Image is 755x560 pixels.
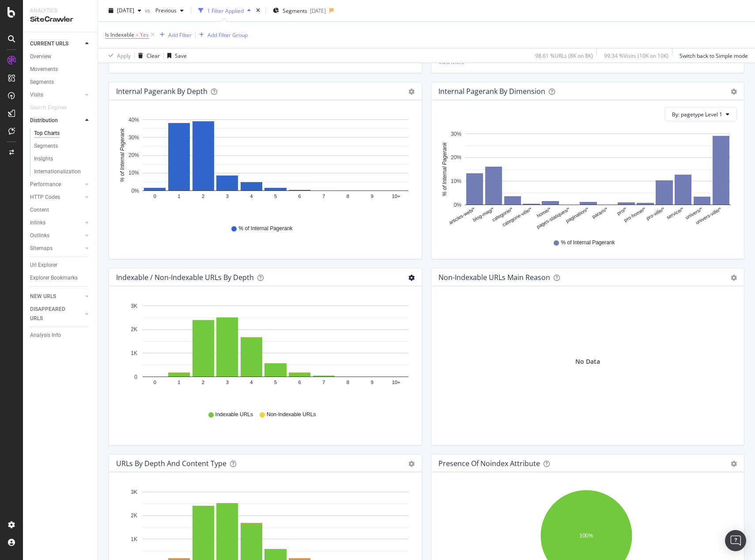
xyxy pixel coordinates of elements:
text: univers/* [684,206,704,220]
text: 2 [202,380,204,385]
text: 4 [250,380,253,385]
text: 0% [132,188,140,194]
div: Non-Indexable URLs Main Reason [438,273,550,282]
text: 8 [347,380,349,385]
button: Add Filter Group [196,30,248,40]
div: DISAPPEARED URLS [30,305,75,323]
span: % of Internal Pagerank [561,239,615,246]
svg: A chart. [116,114,411,217]
text: 8 [347,194,349,199]
text: 40% [128,117,139,123]
div: Sitemaps [30,244,53,253]
div: Distribution [30,116,58,125]
div: URLs by Depth and Content Type [116,459,226,468]
div: 98.61 % URLs ( 8K on 8K ) [535,52,593,59]
div: Internal Pagerank By Dimension [438,87,545,96]
text: categorie/* [491,206,514,223]
text: 1 [177,380,180,385]
text: 2K [131,513,137,519]
div: Add Filter [168,31,192,38]
a: Top Charts [34,129,91,138]
text: 1K [131,536,137,542]
text: 2K [131,327,137,333]
div: gear [731,275,737,281]
button: Previous [152,4,187,18]
a: Insights [34,154,91,164]
text: 1 [177,194,180,199]
div: Open Intercom Messenger [725,530,746,551]
text: 3K [131,489,137,495]
text: 0 [134,374,137,380]
svg: A chart. [116,300,411,403]
div: Url Explorer [30,261,57,270]
text: % of Internal Pagerank [119,128,125,182]
text: categorie-ville/* [502,206,533,228]
text: 30% [451,131,461,137]
a: Explorer Bookmarks [30,273,91,283]
div: Top Charts [34,129,60,138]
text: 2 [202,194,204,199]
div: gear [408,275,415,281]
span: Indexable URLs [215,411,253,418]
text: 20% [451,155,461,161]
span: Segments [283,7,307,14]
div: Add Filter Group [208,31,248,38]
text: % of Internal Pagerank [442,142,448,196]
text: 5 [274,194,277,199]
text: 0% [454,202,462,208]
div: A chart. [438,128,734,231]
a: Performance [30,180,83,189]
div: gear [408,461,415,467]
a: Url Explorer [30,261,91,270]
text: 3 [226,194,229,199]
text: 7 [322,380,325,385]
div: Inlinks [30,218,45,228]
div: Movements [30,65,58,74]
text: pages-statiques/* [536,206,571,230]
text: 0 [154,194,156,199]
text: 10% [451,178,461,184]
div: 1 Filter Applied [207,7,244,14]
a: Analysis Info [30,331,91,340]
div: [DATE] [310,7,326,14]
text: param/* [591,206,609,220]
a: Inlinks [30,218,83,228]
div: Segments [34,142,58,151]
div: Search Engines [30,103,67,112]
text: pro-home/* [623,206,647,223]
span: vs [145,7,152,14]
div: CURRENT URLS [30,39,68,49]
text: 4 [250,194,253,199]
a: Content [30,205,91,215]
div: gear [731,89,737,95]
div: Clear [147,52,160,59]
text: 9 [370,380,373,385]
div: gear [408,89,415,95]
a: Segments [34,142,91,151]
text: pagination/* [565,206,590,224]
text: univers-ville/* [695,206,722,225]
text: pro/* [616,206,628,216]
a: Sitemaps [30,244,83,253]
text: 20% [128,152,139,158]
div: NEW URLS [30,292,56,301]
button: Add Filter [156,30,192,40]
a: NEW URLS [30,292,83,301]
div: Content [30,205,49,215]
div: SiteCrawler [30,15,91,25]
div: Segments [30,78,54,87]
a: Overview [30,52,91,61]
text: 1K [131,350,137,356]
div: Internal Pagerank by Depth [116,87,208,96]
text: pro-ville/* [645,206,665,221]
text: 5 [274,380,277,385]
div: HTTP Codes [30,193,60,202]
span: Previous [152,7,177,14]
text: articles-web/* [448,206,476,226]
text: 10+ [392,194,400,199]
a: Outlinks [30,231,83,240]
a: Segments [30,78,91,87]
text: 9 [370,194,373,199]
